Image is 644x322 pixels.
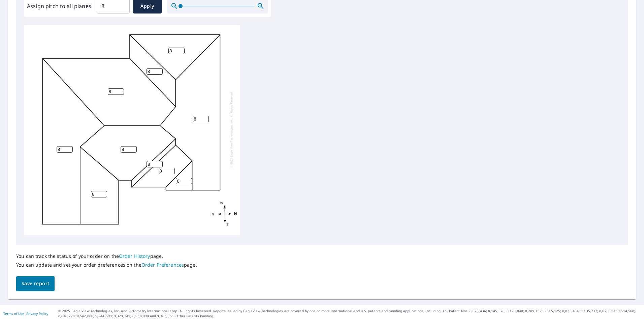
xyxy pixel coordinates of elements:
span: Save report [22,279,49,288]
a: Terms of Use [3,311,24,316]
a: Order History [119,253,150,259]
a: Privacy Policy [26,311,48,316]
p: | [3,312,48,316]
a: Order Preferences [141,262,184,268]
p: You can update and set your order preferences on the page. [16,262,197,268]
p: © 2025 Eagle View Technologies, Inc. and Pictometry International Corp. All Rights Reserved. Repo... [58,308,641,319]
span: Apply [138,2,156,10]
button: Save report [16,276,55,291]
label: Assign pitch to all planes [27,2,91,10]
p: You can track the status of your order on the page. [16,253,197,259]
